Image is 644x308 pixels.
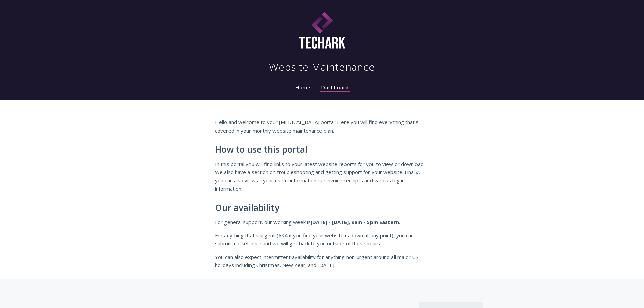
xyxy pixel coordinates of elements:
[215,160,429,193] p: In this portal you will find links to your latest website reports for you to view or download. We...
[269,60,375,74] h1: Website Maintenance
[320,84,350,92] a: Dashboard
[215,253,429,269] p: You can also expect intermittent availability for anything non-urgent around all major US holiday...
[215,218,429,226] p: For general support, our working week is .
[215,203,429,213] h2: Our availability
[311,219,399,226] strong: [DATE] - [DATE], 9am - 5pm Eastern
[215,118,429,135] p: Hello and welcome to your [MEDICAL_DATA] portal! Here you will find everything that's covered in ...
[294,84,312,91] a: Home
[215,231,429,248] p: For anything that's urgent (AKA if you find your website is down at any point), you can submit a ...
[215,145,429,155] h2: How to use this portal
